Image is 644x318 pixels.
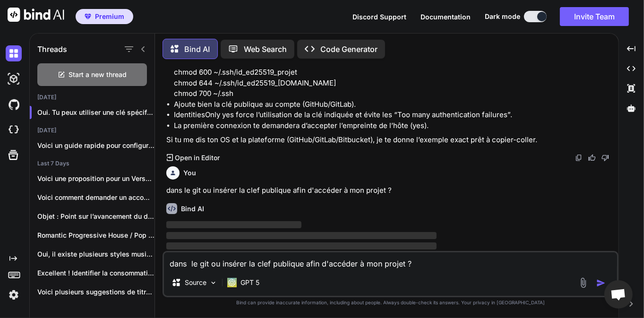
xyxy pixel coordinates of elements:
[166,185,617,196] p: dans le git ou insérer la clef publique afin d'accéder à mon projet ?
[8,8,64,22] img: Bind AI
[6,96,22,112] img: githubDark
[601,154,609,162] img: dislike
[37,212,155,221] p: Objet : Point sur l’avancement du dossier...
[244,43,287,55] p: Web Search
[485,12,520,21] span: Dark mode
[69,70,127,79] span: Start a new thread
[604,280,633,309] div: Ouvrir le chat
[37,108,155,117] p: Oui. Tu peux utiliser une clé spécifique...
[166,232,437,239] span: ‌
[421,12,471,22] button: Documentation
[320,43,378,55] p: Code Generator
[30,127,155,134] h2: [DATE]
[227,278,237,287] img: GPT 5
[37,193,155,202] p: Voici comment demander un accompagnement par un...
[76,9,133,24] button: premiumPremium
[6,287,22,303] img: settings
[6,45,22,61] img: darkChat
[240,278,259,287] p: GPT 5
[578,277,589,288] img: attachment
[37,249,155,259] p: Oui, il existe plusieurs styles musicaux "
[85,14,91,19] img: premium
[174,120,617,131] li: La première connexion te demandera d’accepter l’empreinte de l’hôte (yes).
[181,204,204,214] h6: Bind AI
[560,7,629,26] button: Invite Team
[596,278,606,288] img: icon
[37,268,155,278] p: Excellent ! Identifier la consommation par thread...
[183,168,196,178] h6: You
[37,306,155,316] p: Parfaitement compris. On inverse la recette :...
[6,71,22,87] img: darkAi-studio
[185,278,206,287] p: Source
[37,231,155,240] p: Romantic Progressive House / Pop Dance (soft...
[588,154,596,162] img: like
[209,279,217,287] img: Pick Models
[166,242,437,249] span: ‌
[184,43,210,55] p: Bind AI
[6,122,22,138] img: cloudideIcon
[37,174,155,183] p: Voici une proposition pour un Verse 2:...
[30,94,155,101] h2: [DATE]
[166,135,617,146] p: Si tu me dis ton OS et la plateforme (GitHub/GitLab/Bitbucket), je te donne l’exemple exact prêt ...
[575,154,583,162] img: copy
[163,299,618,306] p: Bind can provide inaccurate information, including about people. Always double-check its answers....
[95,12,124,21] span: Premium
[421,13,471,21] span: Documentation
[37,287,155,297] p: Voici plusieurs suggestions de titres basées sur...
[174,57,617,99] li: Assure-toi que la clé privée a les bons droits: chmod 600 ~/.ssh/id_ed25519_projet chmod 644 ~/.s...
[37,141,155,150] p: Voici un guide rapide pour configurer nfsd...
[166,221,301,228] span: ‌
[37,43,67,55] h1: Threads
[175,153,220,163] p: Open in Editor
[174,99,617,110] li: Ajoute bien la clé publique au compte (GitHub/GitLab).
[174,110,617,120] li: IdentitiesOnly yes force l’utilisation de la clé indiquée et évite les “Too many authentication f...
[352,12,406,22] button: Discord Support
[352,13,406,21] span: Discord Support
[30,160,155,167] h2: Last 7 Days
